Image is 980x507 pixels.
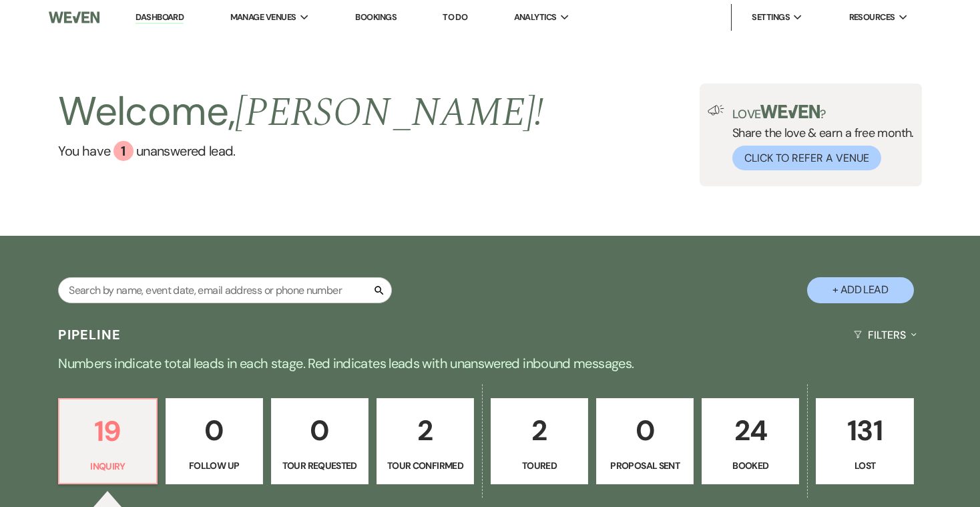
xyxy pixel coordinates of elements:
p: Numbers indicate total leads in each stage. Red indicates leads with unanswered inbound messages. [9,353,971,374]
p: Toured [499,458,579,473]
a: Dashboard [136,11,184,24]
p: Love ? [732,105,914,120]
h2: Welcome, [58,83,543,141]
a: 19Inquiry [58,398,157,485]
button: + Add Lead [807,277,914,303]
p: Proposal Sent [605,458,685,473]
a: 131Lost [816,398,913,485]
p: 19 [67,409,148,454]
a: 0Follow Up [166,398,263,485]
p: 131 [824,408,905,453]
p: 24 [710,408,790,453]
span: Analytics [514,11,557,24]
a: 0Tour Requested [271,398,369,485]
p: 2 [499,408,579,453]
img: Weven Logo [49,3,99,31]
div: Share the love & earn a free month. [724,105,914,170]
span: Resources [849,11,895,24]
button: Filters [848,317,921,353]
span: Settings [752,11,790,24]
img: loud-speaker-illustration.svg [708,105,724,116]
a: 0Proposal Sent [596,398,694,485]
p: Booked [710,458,790,473]
span: Manage Venues [230,11,296,24]
p: Inquiry [67,459,148,474]
span: [PERSON_NAME] ! [235,82,543,144]
a: Bookings [355,11,397,23]
p: Follow Up [174,458,254,473]
p: 2 [385,408,465,453]
p: 0 [280,408,360,453]
div: 1 [113,141,134,161]
input: Search by name, event date, email address or phone number [58,277,392,303]
h3: Pipeline [58,325,121,344]
a: 2Tour Confirmed [377,398,474,485]
p: Tour Requested [280,458,360,473]
a: To Do [443,11,467,23]
a: 2Toured [491,398,588,485]
p: Lost [824,458,905,473]
p: Tour Confirmed [385,458,465,473]
a: You have 1 unanswered lead. [58,141,543,161]
img: weven-logo-green.svg [760,105,820,118]
p: 0 [605,408,685,453]
a: 24Booked [702,398,799,485]
p: 0 [174,408,254,453]
button: Click to Refer a Venue [732,146,881,170]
